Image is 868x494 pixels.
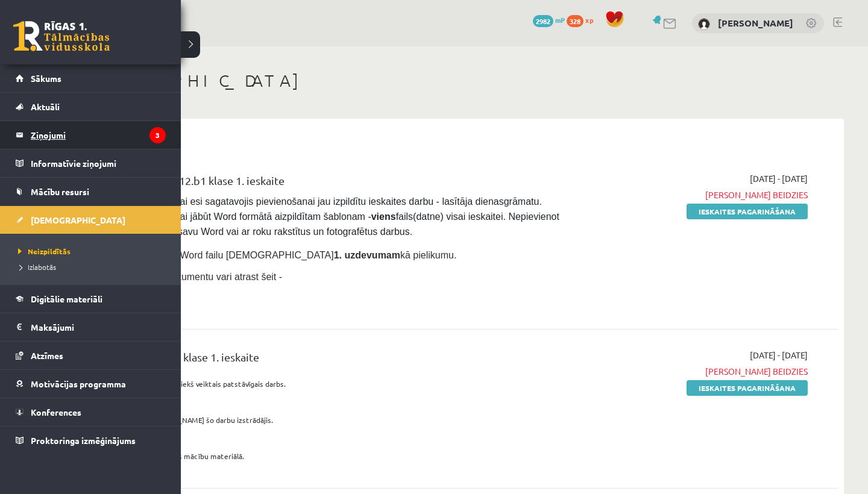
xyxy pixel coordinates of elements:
[580,365,808,378] span: [PERSON_NAME] beidzies
[31,73,61,84] span: Sākums
[90,272,282,282] span: Aizpildāmo Word dokumentu vari atrast šeit -
[72,70,844,91] h1: [DEMOGRAPHIC_DATA]
[90,172,562,195] div: Angļu valoda II JK 12.b1 klase 1. ieskaite
[31,149,166,177] legend: Informatīvie ziņojumi
[16,427,166,454] a: Proktoringa izmēģinājums
[533,15,553,27] span: 2982
[90,378,562,389] p: Ieskaitē būs jāpievieno iepriekš veiktais patstāvīgais darbs.
[533,15,565,25] a: 2982 mP
[687,204,808,219] a: Ieskaites pagarināšana
[31,101,60,112] span: Aktuāli
[16,370,166,398] a: Motivācijas programma
[371,211,396,222] strong: viens
[718,17,793,29] a: [PERSON_NAME]
[555,15,565,25] span: mP
[31,214,125,225] span: [DEMOGRAPHIC_DATA]
[16,178,166,205] a: Mācību resursi
[15,246,71,256] span: Neizpildītās
[585,15,593,25] span: xp
[16,285,166,313] a: Digitālie materiāli
[16,121,166,149] a: Ziņojumi3
[16,149,166,177] a: Informatīvie ziņojumi
[567,15,583,27] span: 328
[334,250,400,260] strong: 1. uzdevumam
[31,350,63,361] span: Atzīmes
[16,342,166,369] a: Atzīmes
[31,186,89,197] span: Mācību resursi
[750,349,808,361] span: [DATE] - [DATE]
[15,246,169,257] a: Neizpildītās
[90,250,456,260] span: Pievieno sagatavoto Word failu [DEMOGRAPHIC_DATA] kā pielikumu.
[31,435,136,446] span: Proktoringa izmēģinājums
[31,378,126,389] span: Motivācijas programma
[687,380,808,396] a: Ieskaites pagarināšana
[90,196,562,237] span: [PERSON_NAME], vai esi sagatavojis pievienošanai jau izpildītu ieskaites darbu - lasītāja dienasg...
[31,313,166,341] legend: Maksājumi
[750,172,808,185] span: [DATE] - [DATE]
[13,21,110,51] a: Rīgas 1. Tālmācības vidusskola
[580,189,808,201] span: [PERSON_NAME] beidzies
[16,93,166,120] a: Aktuāli
[698,18,710,30] img: Gunita Juškeviča
[31,293,102,304] span: Digitālie materiāli
[567,15,599,25] a: 328 xp
[149,127,166,143] i: 3
[31,121,166,149] legend: Ziņojumi
[90,349,562,371] div: Vēsture II JK 12.b1 klase 1. ieskaite
[16,313,166,341] a: Maksājumi
[31,407,81,417] span: Konferences
[16,398,166,426] a: Konferences
[15,262,56,272] span: Izlabotās
[90,414,562,425] p: Nesāc ieskaiti, ja [PERSON_NAME] šo darbu izstrādājis.
[16,64,166,92] a: Sākums
[15,261,169,272] a: Izlabotās
[16,206,166,234] a: [DEMOGRAPHIC_DATA]
[90,451,562,461] p: Darba uzdevums aprakstīts mācību materiālā.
